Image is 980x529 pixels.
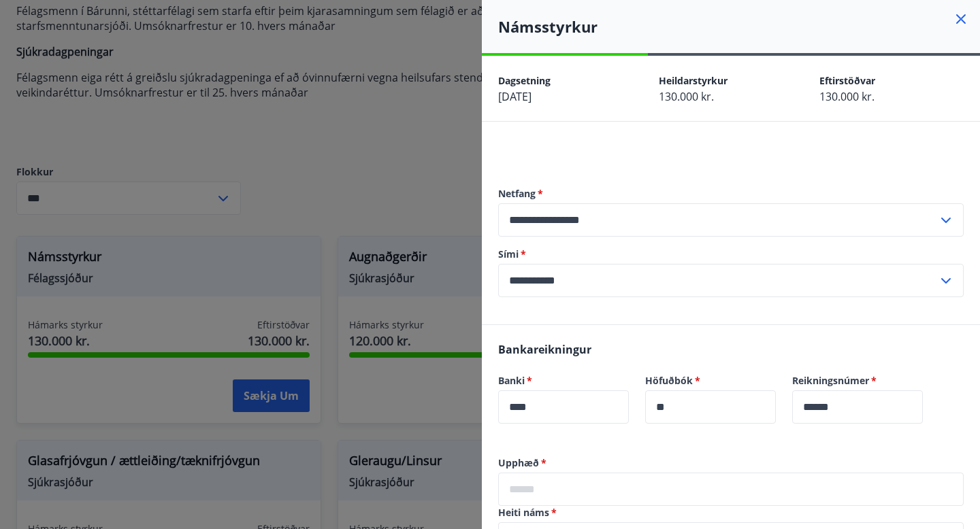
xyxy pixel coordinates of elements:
span: 130.000 kr. [659,89,714,104]
span: Bankareikningur [498,342,591,357]
label: Upphæð [498,456,964,470]
label: Heiti náms [498,506,964,519]
div: Upphæð [498,473,964,506]
span: Heildarstyrkur [659,74,728,87]
span: [DATE] [498,89,532,104]
h4: Námsstyrkur [498,16,980,37]
label: Reikningsnúmer [792,374,923,388]
label: Sími [498,248,964,261]
label: Netfang [498,187,964,201]
label: Höfuðbók [645,374,776,388]
span: Dagsetning [498,74,551,87]
span: Eftirstöðvar [819,74,875,87]
label: Banki [498,374,629,388]
span: 130.000 kr. [819,89,875,104]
